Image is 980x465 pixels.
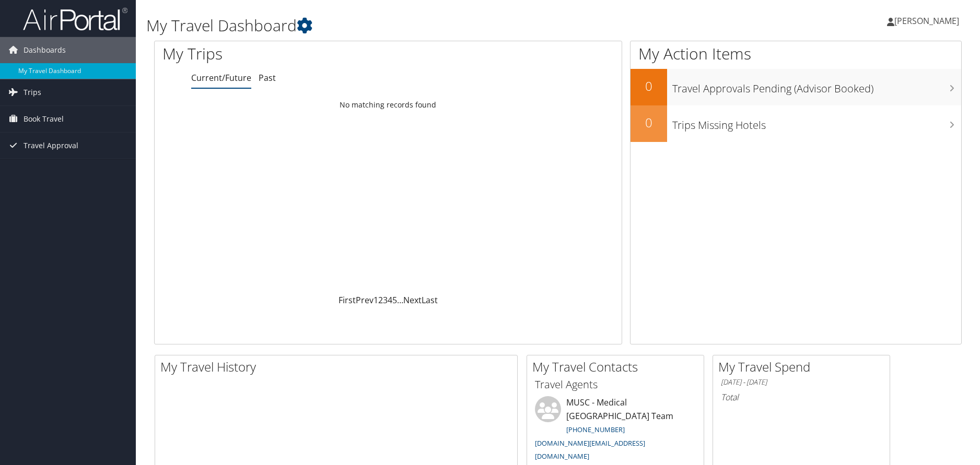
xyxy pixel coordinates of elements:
[356,294,374,306] a: Prev
[392,294,397,306] a: 5
[24,37,66,63] span: Dashboards
[24,79,41,105] span: Trips
[160,358,517,376] h2: My Travel History
[535,377,696,392] h3: Travel Agents
[718,358,890,376] h2: My Travel Spend
[721,391,882,403] h6: Total
[162,43,419,65] h1: My Trips
[532,358,704,376] h2: My Travel Contacts
[383,294,388,306] a: 3
[887,5,970,37] a: [PERSON_NAME]
[388,294,392,306] a: 4
[566,425,625,434] a: [PHONE_NUMBER]
[24,106,64,132] span: Book Travel
[672,113,961,133] h3: Trips Missing Hotels
[631,77,667,95] h2: 0
[397,294,403,306] span: …
[23,7,127,31] img: airportal-logo.png
[631,43,961,65] h1: My Action Items
[403,294,422,306] a: Next
[894,15,959,27] span: [PERSON_NAME]
[721,377,882,387] h6: [DATE] - [DATE]
[259,72,276,84] a: Past
[631,105,961,142] a: 0Trips Missing Hotels
[374,294,378,306] a: 1
[24,133,78,159] span: Travel Approval
[535,438,645,461] a: [DOMAIN_NAME][EMAIL_ADDRESS][DOMAIN_NAME]
[155,96,622,114] td: No matching records found
[146,15,695,37] h1: My Travel Dashboard
[422,294,438,306] a: Last
[191,72,251,84] a: Current/Future
[672,76,961,96] h3: Travel Approvals Pending (Advisor Booked)
[339,294,356,306] a: First
[631,114,667,132] h2: 0
[631,69,961,105] a: 0Travel Approvals Pending (Advisor Booked)
[378,294,383,306] a: 2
